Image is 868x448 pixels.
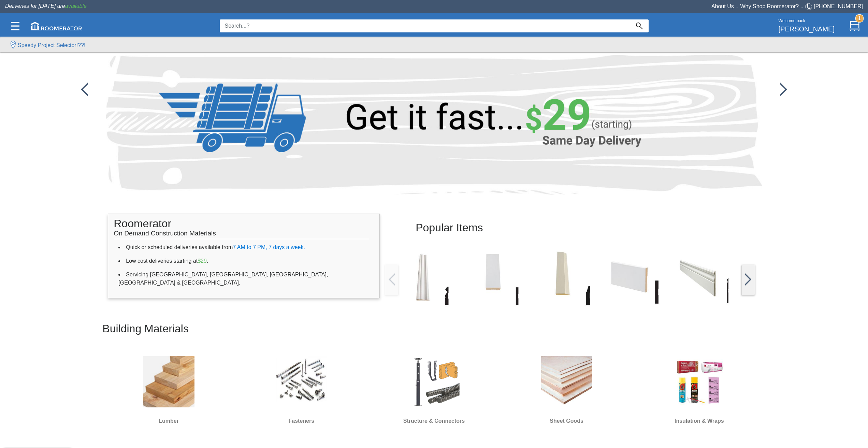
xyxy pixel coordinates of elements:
[391,351,477,430] a: Structure & Connectors
[416,216,724,239] h2: Popular Items
[814,3,863,9] a: [PHONE_NUMBER]
[126,351,212,430] a: Lumber
[259,417,344,425] h6: Fasteners
[524,351,609,430] a: Sheet Goods
[524,417,609,425] h6: Sheet Goods
[740,3,799,9] a: Why Shop Roomerator?
[391,417,477,425] h6: Structure & Connectors
[143,356,194,407] img: Lumber.jpg
[850,21,860,31] img: Cart.svg
[102,317,765,340] h2: Building Materials
[636,23,643,29] img: Search_Icon.svg
[656,351,742,430] a: Insulation & Wraps
[118,241,369,254] li: Quick or scheduled deliveries available from
[118,254,369,268] li: Low cost deliveries starting at .
[541,356,592,407] img: Sheet_Good.jpg
[259,351,344,430] a: Fasteners
[18,41,85,49] label: Speedy Project Selector!??!
[855,14,864,23] strong: 1
[408,356,460,407] img: S&H.jpg
[656,417,742,425] h6: Insulation & Wraps
[745,273,751,286] img: /app/images/Buttons/favicon.jpg
[5,3,87,9] span: Deliveries for [DATE] are
[65,3,87,9] span: available
[389,273,395,286] img: /app/images/Buttons/favicon.jpg
[114,214,368,239] h1: Roomerator
[11,22,19,30] img: Categories.svg
[276,356,327,407] img: Screw.jpg
[711,3,734,9] a: About Us
[805,2,814,11] img: Telephone.svg
[673,247,733,307] img: /app/images/Buttons/favicon.jpg
[799,6,805,9] span: •
[393,247,453,307] img: /app/images/Buttons/favicon.jpg
[118,268,369,290] li: Servicing [GEOGRAPHIC_DATA], [GEOGRAPHIC_DATA], [GEOGRAPHIC_DATA], [GEOGRAPHIC_DATA] & [GEOGRAPHI...
[734,6,740,9] span: •
[81,83,88,96] img: /app/images/Buttons/favicon.jpg
[233,244,305,250] span: 7 AM to 7 PM, 7 days a week.
[780,83,787,96] img: /app/images/Buttons/favicon.jpg
[533,247,593,307] img: /app/images/Buttons/favicon.jpg
[603,247,663,307] img: /app/images/Buttons/favicon.jpg
[463,247,523,307] img: /app/images/Buttons/favicon.jpg
[114,226,216,237] span: On Demand Construction Materials
[198,258,207,264] span: $29
[674,356,725,407] img: Insulation.jpg
[743,247,802,307] img: /app/images/Buttons/favicon.jpg
[220,19,630,32] input: Search...?
[31,22,82,30] img: roomerator-logo.svg
[126,417,212,425] h6: Lumber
